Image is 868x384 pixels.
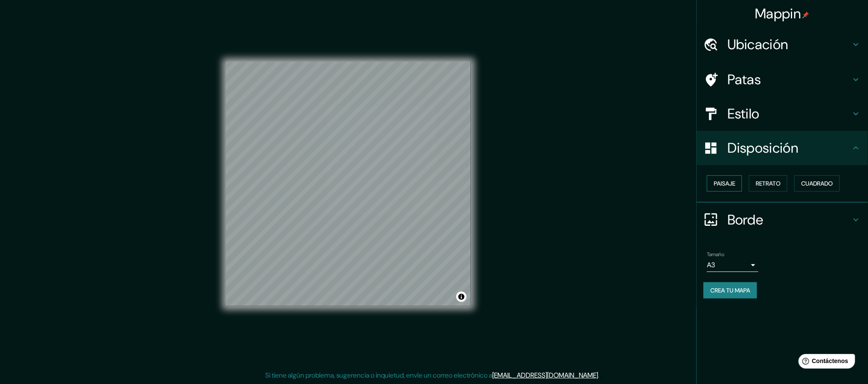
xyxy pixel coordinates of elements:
[697,62,868,97] div: Patas
[727,139,798,157] font: Disposición
[600,370,601,380] font: .
[756,180,781,187] font: Retrato
[707,258,758,272] div: A3
[714,180,735,187] font: Paisaje
[707,251,724,258] font: Tamaño
[493,371,599,380] a: [EMAIL_ADDRESS][DOMAIN_NAME]
[710,287,750,294] font: Crea tu mapa
[601,370,603,380] font: .
[697,27,868,62] div: Ubicación
[707,260,715,269] font: A3
[794,175,840,192] button: Cuadrado
[266,371,493,380] font: Si tiene algún problema, sugerencia o inquietud, envíe un correo electrónico a
[697,97,868,131] div: Estilo
[697,131,868,165] div: Disposición
[801,180,833,187] font: Cuadrado
[703,282,757,298] button: Crea tu mapa
[727,35,788,53] font: Ubicación
[456,292,467,302] button: Activar o desactivar atribución
[697,203,868,237] div: Borde
[755,5,801,23] font: Mappin
[802,12,809,18] img: pin-icon.png
[749,175,787,192] button: Retrato
[727,211,763,229] font: Borde
[727,105,760,123] font: Estilo
[707,175,742,192] button: Paisaje
[792,351,859,375] iframe: Lanzador de widgets de ayuda
[599,371,600,380] font: .
[226,62,471,306] canvas: Mapa
[727,71,761,89] font: Patas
